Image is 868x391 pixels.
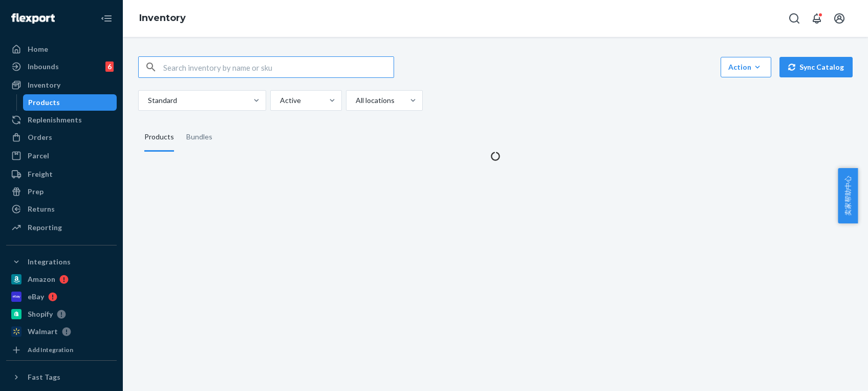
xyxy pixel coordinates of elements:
input: Active [279,95,280,106]
button: 卖家帮助中心 [838,168,858,223]
a: Orders [6,129,117,146]
a: Home [6,41,117,57]
div: Prep [28,187,44,197]
button: Open account menu [829,8,850,29]
div: Integrations [28,257,71,267]
div: Walmart [28,326,58,337]
button: Open notifications [807,8,827,29]
input: Search inventory by name or sku [163,57,394,77]
div: Inventory [28,80,60,90]
a: Products [23,94,117,111]
a: Inbounds6 [6,58,117,75]
button: Open Search Box [784,8,805,29]
a: Inventory [6,77,117,93]
div: Parcel [28,151,49,161]
a: Replenishments [6,112,117,128]
a: Freight [6,166,117,182]
div: Products [144,123,174,152]
img: Flexport logo [11,13,55,24]
div: Orders [28,132,52,142]
ol: breadcrumbs [131,4,194,33]
div: Add Integration [28,345,73,354]
a: eBay [6,289,117,305]
div: Freight [28,169,53,179]
input: All locations [355,95,356,106]
a: Add Integration [6,344,117,356]
div: Fast Tags [28,372,60,382]
a: Returns [6,201,117,217]
button: Close Navigation [96,8,117,29]
input: Standard [147,95,148,106]
div: Amazon [28,274,55,284]
div: eBay [28,292,44,302]
div: Home [28,44,48,54]
div: Replenishments [28,115,82,125]
div: Inbounds [28,61,59,72]
div: Bundles [186,123,212,152]
div: Reporting [28,222,62,233]
button: Action [721,57,771,77]
a: Inventory [139,12,186,24]
button: Sync Catalog [779,57,853,77]
div: Returns [28,204,55,214]
button: Integrations [6,254,117,270]
a: Walmart [6,323,117,340]
div: 6 [105,61,114,72]
div: Action [728,62,764,72]
a: Prep [6,183,117,200]
a: Reporting [6,219,117,236]
div: Shopify [28,309,53,319]
a: Shopify [6,306,117,322]
a: Parcel [6,148,117,164]
a: Amazon [6,271,117,287]
button: Fast Tags [6,369,117,385]
div: Products [28,97,60,108]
